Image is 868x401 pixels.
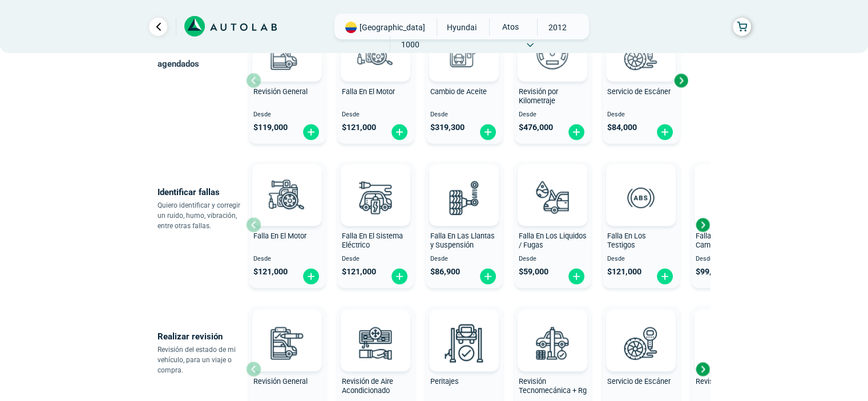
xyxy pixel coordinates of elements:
span: $ 84,000 [607,123,637,132]
img: fi_plus-circle2.svg [390,268,409,285]
span: Desde [519,256,587,263]
span: Desde [607,111,675,119]
img: AD0BCuuxAAAAAElFTkSuQmCC [270,312,304,346]
img: diagnostic_diagnostic_abs-v3.svg [616,172,666,222]
span: $ 476,000 [519,123,553,132]
span: Desde [430,111,498,119]
span: Desde [253,111,321,119]
p: Quiero identificar y corregir un ruido, humo, vibración, entre otras fallas. [158,200,246,231]
span: Revisión por Kilometraje [519,87,558,106]
img: fi_plus-circle2.svg [390,123,409,141]
span: Desde [253,256,321,263]
img: Flag of COLOMBIA [345,22,357,33]
button: Falla En Los Liquidos / Fugas Desde $59,000 [514,161,591,288]
span: Desde [430,256,498,263]
img: revision_general-v3.svg [262,28,312,78]
span: Falla En Las Llantas y Suspensión [430,232,495,250]
img: diagnostic_engine-v3.svg [350,28,401,78]
button: Falla En Los Testigos Desde $121,000 [603,161,680,288]
span: Falla En El Motor [342,87,395,96]
img: revision_general-v3.svg [262,318,312,368]
span: [GEOGRAPHIC_DATA] [360,22,425,33]
div: Next slide [694,361,711,378]
button: Cambio de Aceite Desde $319,300 [426,17,503,144]
span: Servicio de Escáner [607,87,671,96]
span: Desde [607,256,675,263]
img: aire_acondicionado-v3.svg [350,318,401,368]
span: $ 121,000 [253,267,288,277]
img: revision_tecno_mecanica-v3.svg [527,318,578,368]
img: fi_plus-circle2.svg [656,268,674,285]
span: Servicio de Escáner [607,377,671,386]
span: Revisión de Aire Acondicionado [342,377,393,395]
p: Los servicios más agendados [158,40,246,72]
span: Revisión Tecnomecánica + Rg [519,377,587,395]
div: Next slide [672,72,689,89]
span: Falla En Los Liquidos / Fugas [519,232,587,250]
span: Falla En Los Testigos [607,232,646,250]
span: Desde [342,111,410,119]
img: fi_plus-circle2.svg [479,123,497,141]
img: peritaje-v3.svg [439,318,489,368]
img: fi_plus-circle2.svg [656,123,674,141]
button: Falla En El Motor Desde $121,000 [249,161,326,288]
img: cambio_de_aceite-v3.svg [439,28,489,78]
img: revision_por_kilometraje-v3.svg [527,28,578,78]
span: $ 86,900 [430,267,460,277]
span: Revisión de Batería [696,377,757,386]
p: Realizar revisión [158,329,246,345]
span: $ 121,000 [607,267,641,277]
button: Falla En El Sistema Eléctrico Desde $121,000 [337,161,414,288]
img: escaner-v3.svg [616,28,666,78]
span: Falla En El Sistema Eléctrico [342,232,403,250]
span: $ 121,000 [342,267,376,277]
button: Falla En Las Llantas y Suspensión Desde $86,900 [426,161,503,288]
img: escaner-v3.svg [616,318,666,368]
img: AD0BCuuxAAAAAElFTkSuQmCC [447,167,481,201]
img: AD0BCuuxAAAAAElFTkSuQmCC [447,312,481,346]
span: $ 319,300 [430,123,465,132]
div: Next slide [694,216,711,233]
button: Servicio de Escáner Desde $84,000 [603,17,680,144]
button: Revisión General Desde $119,000 [249,17,326,144]
img: diagnostic_engine-v3.svg [262,172,312,222]
img: cambio_bateria-v3.svg [704,318,754,368]
img: AD0BCuuxAAAAAElFTkSuQmCC [270,167,304,201]
img: AD0BCuuxAAAAAElFTkSuQmCC [624,167,658,201]
button: Falla En La Caja de Cambio Desde $99,000 [691,161,768,288]
img: fi_plus-circle2.svg [479,268,497,285]
img: AD0BCuuxAAAAAElFTkSuQmCC [535,167,570,201]
a: Ir al paso anterior [149,18,167,36]
span: Peritajes [430,377,459,386]
img: diagnostic_suspension-v3.svg [439,172,489,222]
span: HYUNDAI [442,19,482,36]
span: $ 99,000 [696,267,725,277]
span: Revisión General [253,87,308,96]
span: Falla En La Caja de Cambio [696,232,756,250]
img: AD0BCuuxAAAAAElFTkSuQmCC [358,312,393,346]
span: $ 119,000 [253,123,288,132]
img: fi_plus-circle2.svg [302,123,320,141]
button: Falla En El Motor Desde $121,000 [337,17,414,144]
img: diagnostic_gota-de-sangre-v3.svg [527,172,578,222]
span: 1000 [390,36,431,53]
span: Revisión General [253,377,308,386]
p: Identificar fallas [158,184,246,200]
img: AD0BCuuxAAAAAElFTkSuQmCC [624,312,658,346]
img: fi_plus-circle2.svg [567,123,586,141]
img: fi_plus-circle2.svg [302,268,320,285]
span: ATOS [490,19,530,35]
span: Desde [342,256,410,263]
button: Revisión por Kilometraje Desde $476,000 [514,17,591,144]
img: diagnostic_caja-de-cambios-v3.svg [704,172,754,222]
p: Revisión del estado de mi vehículo, para un viaje o compra. [158,345,246,375]
span: $ 59,000 [519,267,548,277]
img: diagnostic_bombilla-v3.svg [350,172,401,222]
span: Desde [696,256,764,263]
span: Falla En El Motor [253,232,306,240]
img: AD0BCuuxAAAAAElFTkSuQmCC [358,167,393,201]
span: 2012 [538,19,578,36]
span: Desde [519,111,587,119]
span: $ 121,000 [342,123,376,132]
img: fi_plus-circle2.svg [567,268,586,285]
